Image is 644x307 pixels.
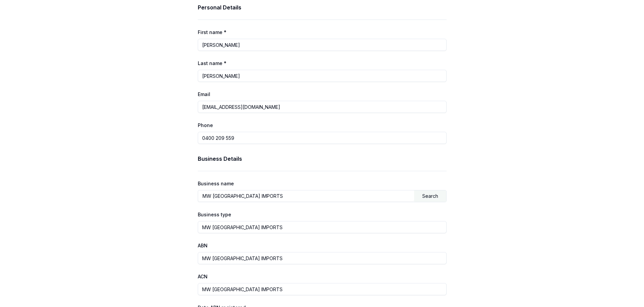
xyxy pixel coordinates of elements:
[198,60,226,66] label: Last name *
[198,132,447,144] input: 0431 234 567
[198,91,210,97] label: Email
[198,274,208,279] label: ACN
[198,29,226,35] label: First name *
[198,243,208,248] label: ABN
[198,122,213,128] label: Phone
[414,190,446,202] div: Search
[198,3,447,11] h3: Personal Details
[198,212,231,217] label: Business type
[198,181,234,186] label: Business name
[198,190,414,201] input: Enter business name
[198,155,447,163] h3: Business Details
